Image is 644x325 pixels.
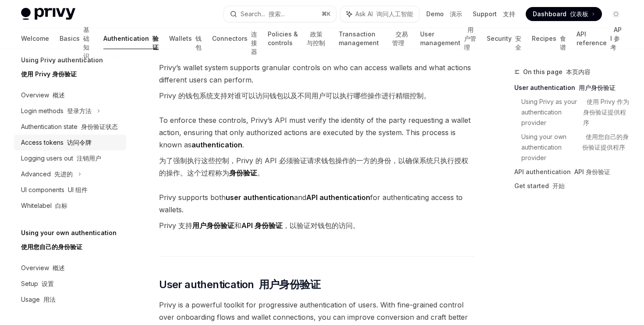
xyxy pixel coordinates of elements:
a: Support 支持 [473,10,515,18]
font: 白标 [55,202,67,209]
font: 使用您自己的身份验证提供程序 [582,133,629,151]
span: On this page [523,67,591,77]
font: 用法 [43,296,56,303]
font: 概述 [53,91,65,99]
font: 用户身份验证 [579,84,616,91]
a: API authentication API 身份验证 [514,165,630,179]
a: Welcome [21,28,49,49]
div: Overview [21,90,65,100]
div: Setup [21,279,54,289]
font: 交易管理 [392,30,408,46]
a: Connectors 连接器 [212,28,257,49]
font: 使用 Privy 作为身份验证提供程序 [583,98,629,126]
span: ⌘ K [322,11,331,18]
div: Login methods [21,106,92,116]
button: Search... 搜索...⌘K [224,6,336,22]
span: To enforce these controls, Privy’s API must verify the identity of the party requesting a wallet ... [159,114,474,182]
div: Logging users out [21,153,101,164]
strong: 身份验证 [229,168,257,177]
font: Privy 的钱包系统支持对谁可以访问钱包以及不同用户可以执行哪些操作进行精细控制。 [159,91,431,100]
button: Ask AI 询问人工智能 [340,6,419,22]
font: API 身份验证 [574,168,610,175]
font: 使用您自己的身份验证 [21,243,82,250]
a: Get started 开始 [514,179,630,193]
font: 演示 [450,10,462,18]
h5: Using Privy authentication [21,55,103,83]
a: Authentication 验证 [103,28,159,49]
font: 本页内容 [566,68,591,75]
strong: API authentication [306,193,370,202]
a: User authentication 用户身份验证 [514,81,630,95]
a: Setup 设置 [14,276,126,292]
font: API 参考 [610,26,622,51]
a: Dashboard 仪表板 [526,7,602,21]
a: Logging users out 注销用户 [14,150,126,166]
a: User management 用户管理 [420,28,476,49]
font: 使用 Privy 身份验证 [21,70,77,78]
img: light logo [21,8,75,20]
font: 先进的 [54,170,73,178]
div: Overview [21,263,65,273]
a: Recipes 食谱 [532,28,566,49]
a: Security 安全 [487,28,521,49]
a: API reference API 参考 [577,28,623,49]
a: Whitelabel 白标 [14,198,126,214]
div: Authentication state [21,121,118,132]
font: 设置 [42,280,54,287]
font: 连接器 [251,30,257,55]
a: Overview 概述 [14,87,126,103]
a: Basics 基础知识 [60,28,93,49]
font: 仪表板 [570,10,588,18]
font: 验证 [152,35,159,51]
a: UI components UI 组件 [14,182,126,198]
font: UI 组件 [68,186,88,193]
div: Access tokens [21,137,92,148]
div: Usage [21,294,56,305]
strong: 用户身份验证 [192,221,234,230]
font: 概述 [53,264,65,271]
span: User authentication [159,278,320,292]
a: Using Privy as your authentication provider 使用 Privy 作为身份验证提供程序 [521,95,630,130]
a: Wallets 钱包 [169,28,202,49]
a: Usage 用法 [14,292,126,307]
font: 政策与控制 [307,30,325,46]
a: Demo 演示 [426,10,462,18]
strong: API 身份验证 [241,221,283,230]
font: 身份验证状态 [81,123,118,130]
a: Transaction management 交易管理 [339,28,410,49]
span: Dashboard [533,10,588,18]
div: UI components [21,185,88,195]
font: 用户管理 [464,26,476,51]
font: 支持 [503,10,515,18]
h5: Using your own authentication [21,228,117,256]
span: Privy supports both and for authenticating access to wallets. [159,191,474,235]
a: Using your own authentication provider 使用您自己的身份验证提供程序 [521,130,630,165]
font: 钱包 [195,35,202,51]
a: Policies & controls 政策与控制 [268,28,329,49]
strong: authentication [191,140,242,149]
a: Access tokens 访问令牌 [14,135,126,150]
div: Search... [241,9,285,19]
font: 为了强制执行这些控制，Privy 的 API 必须验证请求钱包操作的一方的身份，以确保系统只执行授权的操作。这个过程称为 。 [159,156,468,177]
font: 询问人工智能 [376,10,413,18]
a: Overview 概述 [14,260,126,276]
font: 开始 [552,182,565,189]
button: Toggle dark mode [609,7,623,21]
font: 食谱 [560,35,566,51]
font: 访问令牌 [67,139,92,146]
div: Advanced [21,169,73,179]
span: Ask AI [355,10,413,18]
div: Whitelabel [21,200,67,211]
font: 用户身份验证 [259,278,320,291]
font: 登录方法 [67,107,92,114]
strong: user authentication [226,193,294,202]
font: Privy 支持 和 ，以验证对钱包的访问。 [159,221,360,230]
font: 基础知识 [83,26,89,60]
a: Authentication state 身份验证状态 [14,119,126,135]
span: Privy’s wallet system supports granular controls on who can access wallets and what actions diffe... [159,61,474,105]
font: 搜索... [269,10,285,18]
font: 注销用户 [77,154,101,162]
font: 安全 [515,35,521,51]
